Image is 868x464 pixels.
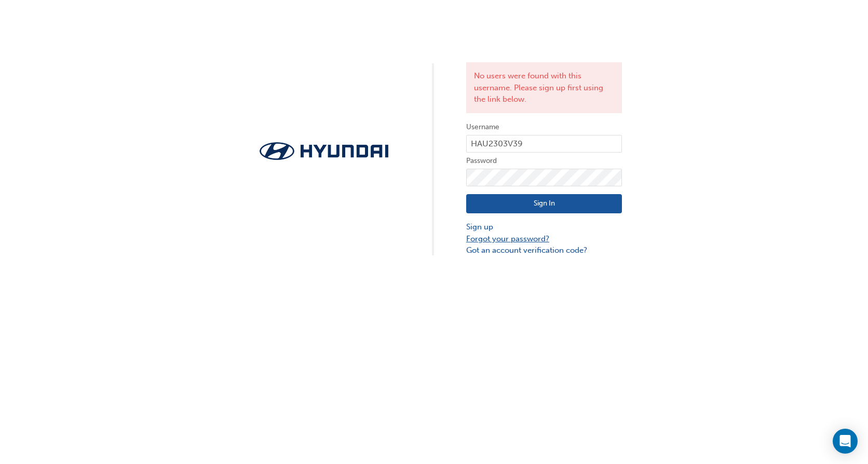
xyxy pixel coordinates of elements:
button: Sign In [466,194,622,214]
a: Sign up [466,221,622,233]
label: Username [466,121,622,133]
a: Got an account verification code? [466,244,622,256]
img: Trak [246,139,402,163]
div: Open Intercom Messenger [833,429,858,454]
label: Password [466,155,622,167]
div: No users were found with this username. Please sign up first using the link below. [466,62,622,113]
a: Forgot your password? [466,233,622,245]
input: Username [466,135,622,153]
